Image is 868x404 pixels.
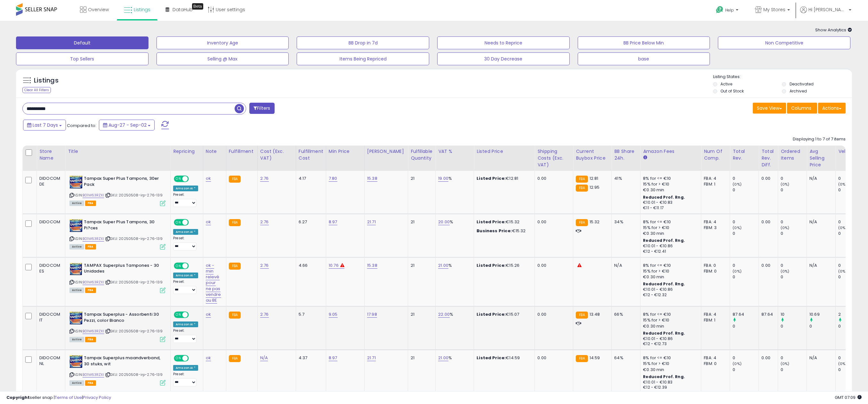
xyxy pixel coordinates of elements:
div: €0.30 min [643,187,696,193]
div: Fulfillment Cost [299,148,323,162]
a: 9.05 [329,311,338,318]
small: FBA [229,219,241,226]
span: All listings currently available for purchase on Amazon [69,201,84,206]
button: BB Price Below Min [578,36,710,49]
div: 0 [733,274,759,280]
small: FBA [229,263,241,270]
img: 51D3AXCpj0L._SL40_.jpg [69,312,82,324]
span: Compared to: [67,123,96,129]
div: N/A [809,219,831,225]
small: (0%) [781,182,790,187]
div: 0 [838,323,864,329]
div: €0.30 min [643,274,696,280]
div: Preset: [173,236,198,250]
a: ok [206,311,211,318]
a: ok - min relevé pour ne pas vendre au BE [206,262,221,304]
div: FBA: 4 [704,176,725,181]
span: OFF [188,356,198,361]
small: (0%) [838,182,847,187]
label: Active [720,81,732,87]
label: Out of Stock [720,88,744,94]
button: Items Being Repriced [297,52,429,65]
div: Preset: [173,372,198,386]
span: OFF [188,220,198,225]
a: ok [206,355,211,361]
b: Reduced Prof. Rng. [643,194,685,200]
a: 2.76 [260,175,269,182]
div: 0 [838,367,864,373]
a: ok [206,175,211,182]
div: €12.81 [477,176,530,181]
div: Title [68,148,168,155]
div: 87.64 [761,312,773,317]
label: Archived [790,88,807,94]
div: FBA: 4 [704,312,725,317]
img: 51AMG1qq4bL._SL40_.jpg [69,263,82,275]
div: 0.00 [537,312,568,317]
span: Last 7 Days [33,122,58,128]
div: 21 [411,312,430,317]
button: Non Competitive [718,36,850,49]
h5: Listings [34,76,59,85]
small: FBA [576,355,588,362]
a: 2.76 [260,311,269,318]
a: 20.00 [438,219,450,225]
span: All listings currently available for purchase on Amazon [69,288,84,293]
div: 8% for <= €10 [643,355,696,361]
small: (0%) [781,225,790,230]
div: ASIN: [69,219,165,249]
div: seller snap | | [6,395,111,401]
div: €10.01 - €10.83 [643,380,696,385]
a: B01M63RZXI [83,236,104,242]
div: 4.37 [299,355,321,361]
div: €12 - €12.39 [643,385,696,390]
a: 8.97 [329,219,337,225]
div: DIDOCOM DE [39,176,60,187]
div: Min Price [329,148,362,155]
span: My Stores [763,6,785,13]
div: Preset: [173,329,198,343]
span: FBA [85,244,96,250]
span: Hi [PERSON_NAME] [808,6,847,13]
div: €10.01 - €10.83 [643,200,696,205]
div: 8% for <= €10 [643,176,696,181]
button: Needs to Reprice [437,36,570,49]
div: 0 [838,176,864,181]
div: Note [206,148,223,155]
b: Tampax Superplus maandverband, 30 stuks, wit [84,355,162,368]
div: 0 [781,176,807,181]
div: Num of Comp. [704,148,727,162]
span: Columns [791,105,811,111]
div: Cost (Exc. VAT) [260,148,293,162]
a: 10.76 [329,262,339,269]
div: DIDOCOM [39,219,60,225]
i: Get Help [716,6,724,14]
b: Listed Price: [477,355,506,361]
div: 21 [411,355,430,361]
div: ASIN: [69,312,165,341]
div: 0 [781,231,807,236]
div: Clear All Filters [22,87,51,93]
button: Selling @ Max [157,52,289,65]
small: FBA [229,176,241,183]
div: Listed Price [477,148,532,155]
b: Listed Price: [477,175,506,181]
a: N/A [260,355,268,361]
span: Show Analytics [815,27,852,33]
button: Save View [753,103,786,114]
div: Total Rev. [733,148,756,162]
button: Top Sellers [16,52,149,65]
span: FBA [85,201,96,206]
a: 2.76 [260,219,269,225]
b: Tampax Super Plus Tampons, 30er Pack [84,176,162,189]
div: Fulfillable Quantity [411,148,433,162]
span: 12.95 [590,184,600,190]
div: 0 [733,187,759,193]
b: Tampax Superplus - Assorbenti 30 Pezzi, color Bianco [84,312,162,325]
div: 15% for > €10 [643,361,696,367]
a: B01M63RZXI [83,329,104,334]
div: 0 [733,367,759,373]
button: Actions [818,103,846,114]
div: Amazon AI * [173,365,198,371]
div: 0 [733,355,759,361]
